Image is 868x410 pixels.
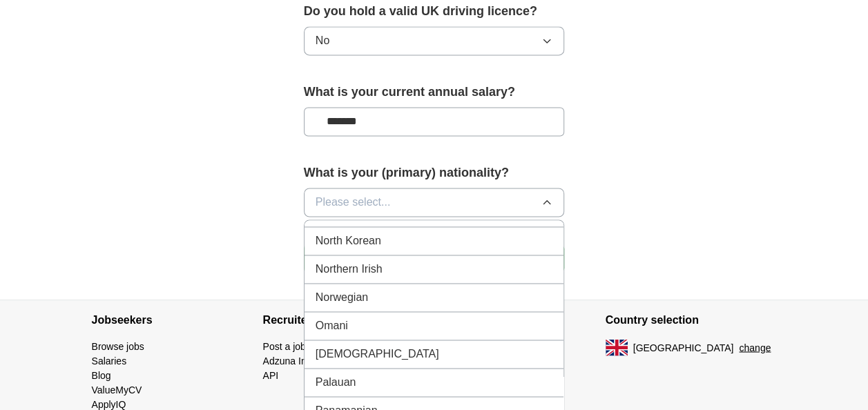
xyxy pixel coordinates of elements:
a: ApplyIQ [92,398,126,409]
a: API [263,369,279,380]
button: change [739,340,771,355]
a: Salaries [92,355,127,366]
span: Norwegian [316,289,368,306]
label: Do you hold a valid UK driving licence? [304,2,565,21]
span: North Korean [316,233,381,249]
img: UK flag [606,339,628,355]
a: Browse jobs [92,340,144,351]
span: [GEOGRAPHIC_DATA] [633,340,734,355]
a: Adzuna Intelligence [263,355,347,366]
label: What is your current annual salary? [304,83,565,101]
span: Please select... [316,194,391,211]
span: Northern Irish [316,261,383,277]
span: Palauan [316,374,356,391]
a: Blog [92,369,111,380]
button: Please select... [304,188,565,217]
span: [DEMOGRAPHIC_DATA] [316,346,439,362]
label: What is your (primary) nationality? [304,164,565,182]
h4: Country selection [606,300,777,339]
button: No [304,26,565,55]
a: Post a job [263,340,306,351]
span: No [316,32,329,49]
span: Omani [316,318,348,334]
a: ValueMyCV [92,384,142,395]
